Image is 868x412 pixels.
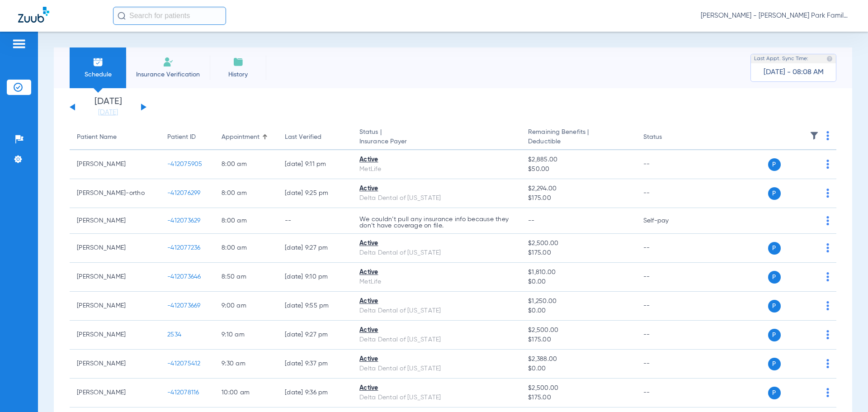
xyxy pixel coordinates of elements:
[214,379,278,407] td: 10:00 AM
[70,179,160,208] td: [PERSON_NAME]-ortho
[278,379,352,407] td: [DATE] 9:36 PM
[359,335,514,345] div: Delta Dental of [US_STATE]
[826,243,829,252] img: group-dot-blue.svg
[636,208,697,234] td: Self-pay
[359,355,514,364] div: Active
[163,57,174,67] img: Manual Insurance Verification
[359,306,514,316] div: Delta Dental of [US_STATE]
[118,12,126,20] img: Search Icon
[352,125,521,150] th: Status |
[636,350,697,379] td: --
[167,218,201,224] span: -412073629
[826,301,829,310] img: group-dot-blue.svg
[12,38,26,49] img: hamburger-icon
[768,387,781,399] span: P
[167,360,201,367] span: -412075412
[359,393,514,403] div: Delta Dental of [US_STATE]
[167,161,203,167] span: -412075905
[167,190,201,196] span: -412076299
[528,194,628,203] span: $175.00
[214,321,278,350] td: 9:10 AM
[214,208,278,234] td: 8:00 AM
[826,216,829,225] img: group-dot-blue.svg
[70,263,160,292] td: [PERSON_NAME]
[70,150,160,179] td: [PERSON_NAME]
[528,384,628,393] span: $2,500.00
[528,248,628,258] span: $175.00
[528,326,628,335] span: $2,500.00
[826,272,829,281] img: group-dot-blue.svg
[93,57,104,67] img: Schedule
[70,321,160,350] td: [PERSON_NAME]
[636,234,697,263] td: --
[528,277,628,287] span: $0.00
[528,184,628,194] span: $2,294.00
[528,355,628,364] span: $2,388.00
[359,137,514,147] span: Insurance Payer
[285,133,345,142] div: Last Verified
[113,7,226,25] input: Search for patients
[359,297,514,306] div: Active
[359,384,514,393] div: Active
[359,239,514,248] div: Active
[359,155,514,165] div: Active
[826,330,829,339] img: group-dot-blue.svg
[359,216,514,229] p: We couldn’t pull any insurance info because they don’t have coverage on file.
[167,133,207,142] div: Patient ID
[167,389,199,396] span: -412078116
[528,165,628,174] span: $50.00
[359,268,514,277] div: Active
[278,292,352,321] td: [DATE] 9:55 PM
[222,133,259,142] div: Appointment
[826,160,829,169] img: group-dot-blue.svg
[70,379,160,407] td: [PERSON_NAME]
[217,70,259,79] span: History
[214,234,278,263] td: 8:00 AM
[636,379,697,407] td: --
[768,242,781,255] span: P
[528,137,628,147] span: Deductible
[359,194,514,203] div: Delta Dental of [US_STATE]
[133,70,203,79] span: Insurance Verification
[528,297,628,306] span: $1,250.00
[278,321,352,350] td: [DATE] 9:27 PM
[214,179,278,208] td: 8:00 AM
[636,292,697,321] td: --
[214,350,278,379] td: 9:30 AM
[77,133,117,142] div: Patient Name
[764,68,824,77] span: [DATE] - 08:08 AM
[528,335,628,345] span: $175.00
[528,239,628,248] span: $2,500.00
[810,131,819,140] img: filter.svg
[359,248,514,258] div: Delta Dental of [US_STATE]
[636,125,697,150] th: Status
[359,364,514,374] div: Delta Dental of [US_STATE]
[70,292,160,321] td: [PERSON_NAME]
[278,234,352,263] td: [DATE] 9:27 PM
[278,208,352,234] td: --
[278,150,352,179] td: [DATE] 9:11 PM
[826,189,829,198] img: group-dot-blue.svg
[528,218,535,224] span: --
[70,350,160,379] td: [PERSON_NAME]
[636,263,697,292] td: --
[359,277,514,287] div: MetLife
[768,329,781,341] span: P
[768,271,781,284] span: P
[768,187,781,200] span: P
[18,7,49,23] img: Zuub Logo
[768,158,781,171] span: P
[826,131,829,140] img: group-dot-blue.svg
[528,393,628,403] span: $175.00
[77,133,153,142] div: Patient Name
[359,326,514,335] div: Active
[167,245,201,251] span: -412077236
[826,388,829,397] img: group-dot-blue.svg
[81,97,135,117] li: [DATE]
[214,150,278,179] td: 8:00 AM
[278,350,352,379] td: [DATE] 9:37 PM
[528,155,628,165] span: $2,885.00
[528,268,628,277] span: $1,810.00
[167,274,201,280] span: -412073646
[528,306,628,316] span: $0.00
